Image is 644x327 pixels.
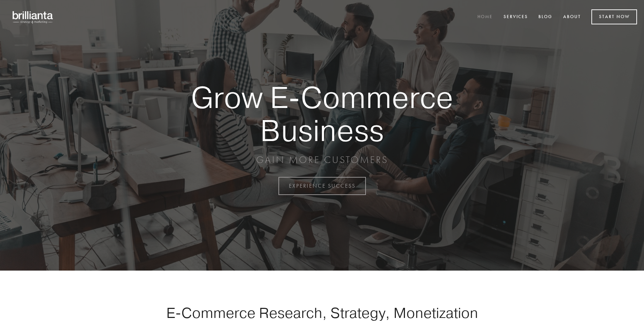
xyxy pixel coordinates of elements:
p: GAIN MORE CUSTOMERS [167,154,477,166]
img: brillianta - research, strategy, marketing [7,7,59,27]
a: Home [473,11,497,23]
a: About [559,11,585,23]
a: EXPERIENCE SUCCESS [278,177,366,195]
a: Start Now [591,9,637,24]
strong: Grow E-Commerce Business [167,81,477,147]
a: Blog [534,11,557,23]
h1: E-Commerce Research, Strategy, Monetization [144,304,500,321]
a: Services [499,11,532,23]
